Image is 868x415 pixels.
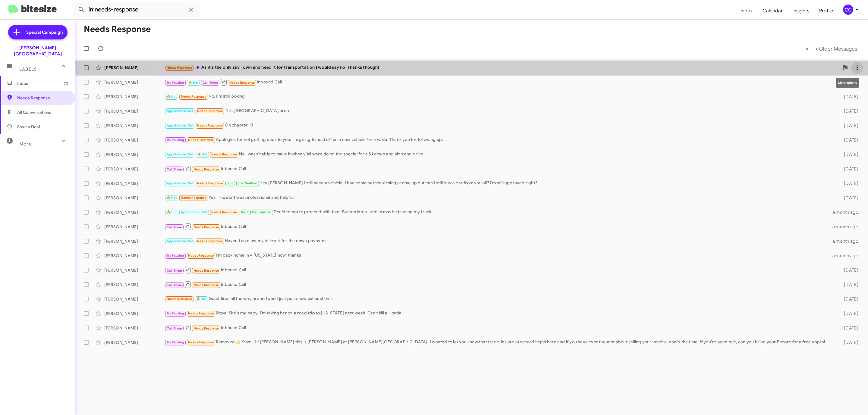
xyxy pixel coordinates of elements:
[165,281,832,288] div: Inbound Call
[167,210,177,214] span: 🔥 Hot
[165,194,832,201] div: Yes. The staff was professional and helpful.
[832,238,863,244] div: a month ago
[165,180,832,187] div: Hey [PERSON_NAME] I still need a vehicle, I had some personal things come up but can I still buy ...
[104,108,165,114] div: [PERSON_NAME]
[104,79,165,85] div: [PERSON_NAME]
[167,269,182,273] span: Call Them
[104,166,165,172] div: [PERSON_NAME]
[241,210,248,214] span: Sold
[104,296,165,302] div: [PERSON_NAME]
[229,81,255,85] span: Needs Response
[165,151,832,158] div: No I wasn't able to make it when y'all were doing the special for a $1 down and sign and drive
[188,81,198,85] span: 🔥 Hot
[838,5,861,15] button: CC
[104,151,165,158] div: [PERSON_NAME]
[104,209,165,215] div: [PERSON_NAME]
[167,138,184,142] span: Try Pausing
[832,195,863,201] div: [DATE]
[167,152,193,156] span: Appointment Set
[814,2,838,20] a: Profile
[832,282,863,288] div: [DATE]
[758,2,788,20] a: Calendar
[836,78,859,88] div: More options
[196,297,206,301] span: 🔥 Hot
[832,339,863,345] div: [DATE]
[832,310,863,317] div: [DATE]
[17,124,40,130] span: Save a Deal
[167,311,184,315] span: Try Pausing
[832,224,863,230] div: a month ago
[104,253,165,259] div: [PERSON_NAME]
[19,141,32,147] span: More
[227,181,234,185] span: Sold
[165,64,839,71] div: As it's the only suv I own and need it for transportation I would say no. Thanks though!
[832,166,863,172] div: [DATE]
[188,311,214,315] span: Needs Response
[736,2,758,20] a: Inbox
[165,165,832,173] div: Inbound Call
[165,108,832,114] div: This [GEOGRAPHIC_DATA] area
[165,324,832,332] div: Inbound Call
[104,65,165,71] div: [PERSON_NAME]
[832,108,863,114] div: [DATE]
[104,180,165,186] div: [PERSON_NAME]
[167,66,192,70] span: Needs Response
[17,109,51,115] span: All Conversations
[203,81,218,85] span: Call Them
[165,295,832,302] div: Good tires all the way around and I just put a new exhaust on it
[197,152,207,156] span: 🔥 Hot
[167,225,182,229] span: Call Them
[193,225,219,229] span: Needs Response
[167,167,182,171] span: Call Them
[64,80,68,86] span: (1)
[104,325,165,331] div: [PERSON_NAME]
[167,254,184,257] span: Try Pausing
[84,24,151,34] h1: Needs Response
[165,209,832,216] div: Decided not to proceed with that. But am interested in maybe trading my truck
[17,80,68,86] span: Inbox
[193,167,219,171] span: Needs Response
[188,254,214,257] span: Needs Response
[188,340,214,344] span: Needs Response
[252,210,272,214] span: Sold Verified
[181,210,207,214] span: Appointment Set
[832,296,863,302] div: [DATE]
[104,267,165,273] div: [PERSON_NAME]
[167,283,182,287] span: Call Them
[832,137,863,143] div: [DATE]
[193,269,219,273] span: Needs Response
[104,238,165,244] div: [PERSON_NAME]
[197,181,223,185] span: Needs Response
[167,123,193,127] span: Appointment Set
[165,310,832,317] div: Nope. She's my baby. I'm taking her on a road trip to [US_STATE] next week. Can't kill a Honda.
[802,42,812,55] button: Previous
[19,67,37,72] span: Labels
[167,239,193,243] span: Appointment Set
[832,151,863,158] div: [DATE]
[104,224,165,230] div: [PERSON_NAME]
[197,109,223,113] span: Needs Response
[832,253,863,259] div: a month ago
[197,239,223,243] span: Needs Response
[197,123,223,127] span: Needs Response
[165,136,832,143] div: Apologies for not getting back to you. I'm going to hold off on a new vehicle for a while. Thank ...
[167,181,193,185] span: Appointment Set
[816,45,819,52] span: »
[167,326,182,330] span: Call Them
[188,138,214,142] span: Needs Response
[104,123,165,129] div: [PERSON_NAME]
[167,297,192,301] span: Needs Response
[832,267,863,273] div: [DATE]
[832,94,863,100] div: [DATE]
[819,45,857,52] span: Older Messages
[211,152,237,156] span: Needs Response
[165,339,832,346] div: Removed ‌👍‌ from “ Hi [PERSON_NAME] this is [PERSON_NAME] at [PERSON_NAME][GEOGRAPHIC_DATA]. I wa...
[843,5,853,15] div: CC
[812,42,861,55] button: Next
[104,310,165,317] div: [PERSON_NAME]
[165,122,832,129] div: On chapter 13
[788,2,814,20] span: Insights
[181,196,206,200] span: Needs Response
